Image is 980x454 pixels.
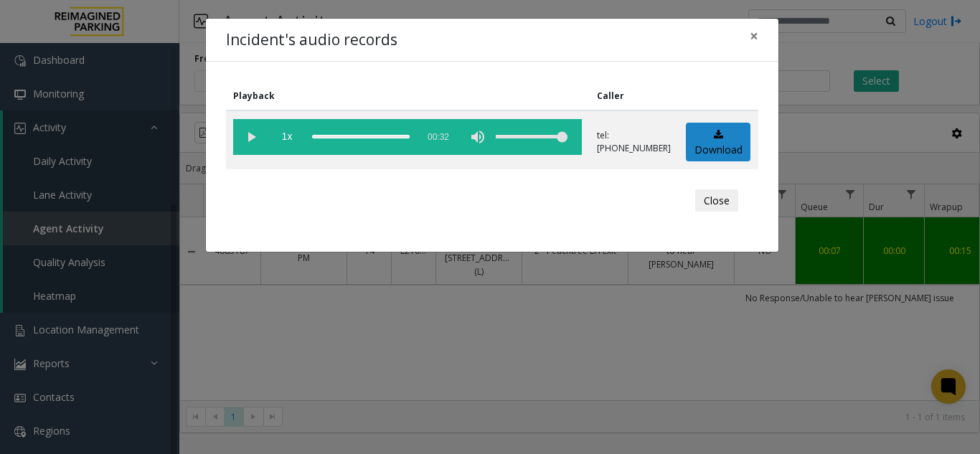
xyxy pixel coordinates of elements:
div: volume level [496,119,567,155]
button: Close [695,189,738,212]
button: Close [740,19,768,54]
th: Playback [226,82,590,110]
p: tel:[PHONE_NUMBER] [597,129,671,155]
th: Caller [590,82,679,110]
div: scrub bar [312,119,410,155]
span: × [750,26,758,46]
a: Download [686,123,750,162]
h4: Incident's audio records [226,29,397,52]
span: playback speed button [269,119,305,155]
